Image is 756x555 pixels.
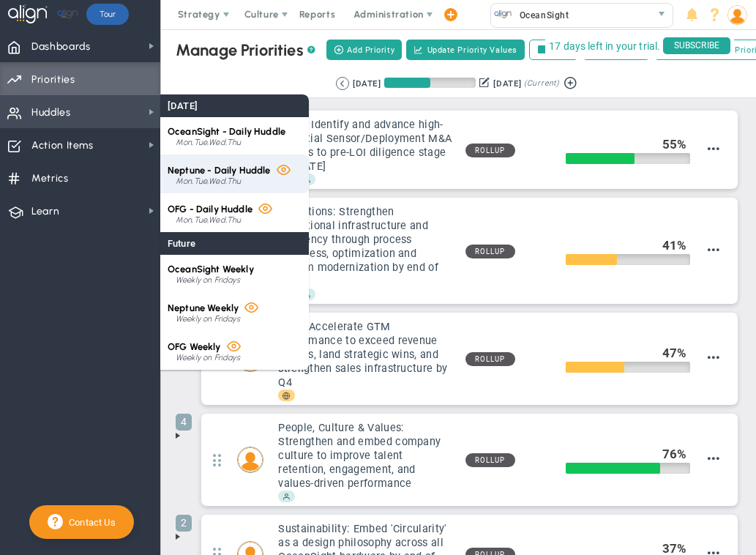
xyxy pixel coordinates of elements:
[278,118,453,174] h3: M&A - Identify and advance high-potential Sensor/Deployment M&A targets to pre-LOI diligence stag...
[168,302,239,313] span: Neptune Weekly
[494,5,512,23] img: 32760.Company.photo
[63,515,116,529] span: Contact Us
[278,320,453,390] h3: GTM: Accelerate GTM performance to exceed revenue targets, land strategic wins, and strengthen sa...
[160,232,309,255] div: Future
[31,163,69,194] span: Metrics
[176,515,192,532] span: 2
[427,44,517,56] span: Update Priority Values
[278,205,453,288] h3: Operations: Strengthen operational infrastructure and efficiency through process readiness, optim...
[168,126,285,137] span: OceanSight - Daily Huddle
[353,77,381,90] div: [DATE]
[278,491,295,502] span: My Priority
[227,338,241,352] span: Viewer
[258,201,272,215] span: Viewer
[663,37,730,54] span: SUBSCRIBE
[31,130,94,161] span: Action Items
[176,43,315,57] div: Manage Priorities
[31,64,75,95] span: Priorities
[529,40,578,60] label: Filter
[493,77,521,90] div: [DATE]
[160,94,309,117] div: [DATE]
[465,352,515,366] span: Rollup
[176,414,192,431] span: 4
[238,447,263,472] img: Craig Churchill
[176,216,302,225] div: Mon,Tue,Wed,Thu
[178,9,220,20] span: Strategy
[176,315,302,324] div: Weekly on Fridays
[662,447,677,461] span: 76
[31,31,91,62] span: Dashboards
[651,4,673,27] span: select
[662,345,691,361] div: %
[244,299,258,313] span: Viewer
[353,9,423,20] span: Administration
[176,276,302,285] div: Weekly on Fridays
[384,78,476,88] div: Period Progress: 50% Day 45 of 89 with 44 remaining.
[168,264,254,275] span: OceanSight Weekly
[406,40,525,60] button: Update Priority Values
[31,97,71,128] span: Huddles
[278,421,453,491] h3: People, Culture & Values: Strengthen and embed company culture to improve talent retention, engag...
[512,5,569,26] span: OceanSight
[326,40,402,60] button: Add Priority
[336,77,349,90] button: Go to previous period
[662,446,691,462] div: %
[244,9,279,20] span: Culture
[176,354,302,362] div: Weekly on Fridays
[168,165,271,176] span: Neptune - Daily Huddle
[237,447,263,473] div: Craig Churchill
[662,237,691,253] div: %
[465,245,515,258] span: Rollup
[176,138,302,147] div: Mon,Tue,Wed,Thu
[168,204,252,215] span: OFG - Daily Huddle
[465,144,515,157] span: Rollup
[168,341,221,352] span: OFG Weekly
[524,77,559,90] span: (Current)
[278,390,295,401] span: Company Priority
[727,5,747,25] img: 204746.Person.photo
[465,453,515,467] span: Rollup
[347,44,394,56] span: Add Priority
[662,346,677,360] span: 47
[662,238,677,253] span: 41
[662,136,691,152] div: %
[662,137,677,152] span: 55
[277,162,291,176] span: Viewer
[176,177,302,186] div: Mon,Tue,Wed,Thu
[549,37,660,56] span: 17 days left in your trial.
[31,196,59,227] span: Learn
